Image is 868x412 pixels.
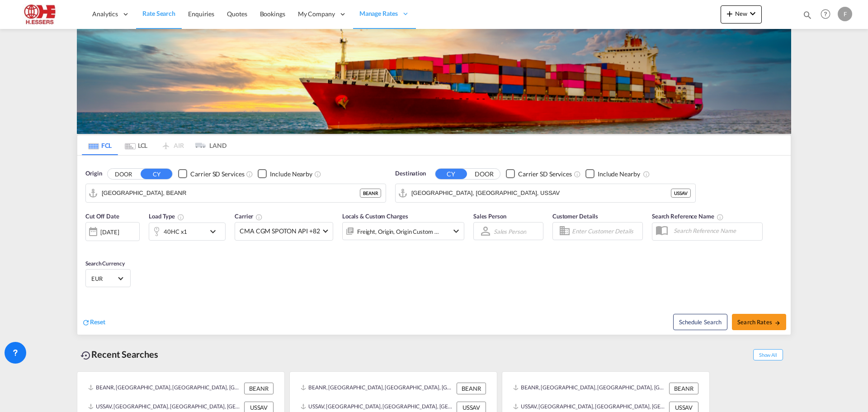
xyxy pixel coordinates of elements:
span: CMA CGM SPOTON API +82 [240,227,320,236]
span: EUR [91,275,117,283]
md-icon: Unchecked: Ignores neighbouring ports when fetching rates.Checked : Includes neighbouring ports w... [643,170,650,178]
md-tab-item: LCL [118,135,154,155]
div: 40HC x1icon-chevron-down [149,223,226,241]
div: BEANR [360,189,381,198]
span: Search Rates [737,318,781,326]
div: USSAV [671,189,691,198]
div: BEANR [457,383,486,394]
md-input-container: Antwerp, BEANR [86,184,386,202]
img: LCL+%26+FCL+BACKGROUND.png [77,29,791,134]
span: Search Reference Name [652,213,724,220]
span: Search Currency [85,260,125,267]
span: Load Type [149,213,184,220]
md-pagination-wrapper: Use the left and right arrow keys to navigate between tabs [82,135,226,155]
md-icon: icon-refresh [82,318,90,327]
span: My Company [298,9,335,19]
input: Search by Port [102,186,360,200]
button: CY [141,169,172,179]
div: BEANR, Antwerp, Belgium, Western Europe, Europe [88,383,242,394]
span: New [724,10,758,17]
md-icon: Your search will be saved by the below given name [717,213,724,221]
span: Enquiries [188,10,214,18]
div: F [838,7,852,21]
span: Carrier [235,213,263,220]
div: Include Nearby [270,170,312,179]
md-icon: icon-backup-restore [80,350,91,361]
div: Help [818,6,838,23]
span: Origin [85,169,102,178]
div: Carrier SD Services [190,170,244,179]
md-icon: icon-chevron-down [747,8,758,19]
md-checkbox: Checkbox No Ink [506,169,572,179]
div: BEANR [244,383,274,394]
md-icon: icon-chevron-down [208,226,223,237]
md-tab-item: LAND [190,135,226,155]
div: Recent Searches [77,344,162,365]
span: Cut Off Date [85,213,119,220]
div: Carrier SD Services [518,170,572,179]
div: 40HC x1 [164,225,187,238]
md-icon: Unchecked: Search for CY (Container Yard) services for all selected carriers.Checked : Search for... [574,170,581,178]
span: Sales Person [473,213,506,220]
input: Enter Customer Details [572,224,640,238]
span: Help [818,6,833,22]
div: icon-refreshReset [82,317,105,327]
md-icon: Unchecked: Ignores neighbouring ports when fetching rates.Checked : Includes neighbouring ports w... [314,170,321,178]
button: CY [435,169,467,179]
md-select: Sales Person [493,225,527,238]
span: Show All [753,349,783,360]
md-tab-item: FCL [82,135,118,155]
span: Reset [90,318,105,326]
div: BEANR, Antwerp, Belgium, Western Europe, Europe [513,383,667,394]
md-checkbox: Checkbox No Ink [585,169,640,179]
span: Manage Rates [359,9,398,18]
span: Customer Details [552,213,598,220]
div: icon-magnify [802,10,812,24]
span: Quotes [227,10,247,18]
button: Note: By default Schedule search will only considerorigin ports, destination ports and cut off da... [673,314,727,330]
md-checkbox: Checkbox No Ink [258,169,312,179]
div: [DATE] [100,228,119,236]
div: BEANR, Antwerp, Belgium, Western Europe, Europe [301,383,454,394]
span: Locals & Custom Charges [342,213,408,220]
input: Search Reference Name [669,224,762,237]
md-icon: icon-magnify [802,10,812,20]
div: Include Nearby [598,170,640,179]
md-icon: icon-information-outline [177,213,184,221]
span: Bookings [260,10,285,18]
span: Rate Search [142,9,175,17]
button: DOOR [468,169,500,179]
button: DOOR [108,169,139,179]
md-icon: icon-chevron-down [451,226,462,237]
md-icon: icon-arrow-right [774,320,781,326]
md-checkbox: Checkbox No Ink [178,169,244,179]
div: BEANR [669,383,698,394]
div: [DATE] [85,222,140,241]
button: Search Ratesicon-arrow-right [732,314,786,330]
md-icon: icon-plus 400-fg [724,8,735,19]
md-icon: The selected Trucker/Carrierwill be displayed in the rate results If the rates are from another f... [255,213,263,221]
md-icon: Unchecked: Search for CY (Container Yard) services for all selected carriers.Checked : Search for... [246,170,253,178]
md-input-container: Savannah, GA, USSAV [396,184,695,202]
input: Search by Port [411,186,671,200]
md-datepicker: Select [85,240,92,252]
button: icon-plus 400-fgNewicon-chevron-down [721,5,762,24]
img: 690005f0ba9d11ee90968bb23dcea500.JPG [14,4,75,24]
span: Destination [395,169,426,178]
div: Freight Origin Origin Custom Destination Factory Stuffingicon-chevron-down [342,222,464,240]
div: Origin DOOR CY Checkbox No InkUnchecked: Search for CY (Container Yard) services for all selected... [77,156,791,335]
div: Freight Origin Origin Custom Destination Factory Stuffing [357,225,439,238]
md-select: Select Currency: € EUREuro [90,272,126,285]
span: Analytics [92,9,118,19]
